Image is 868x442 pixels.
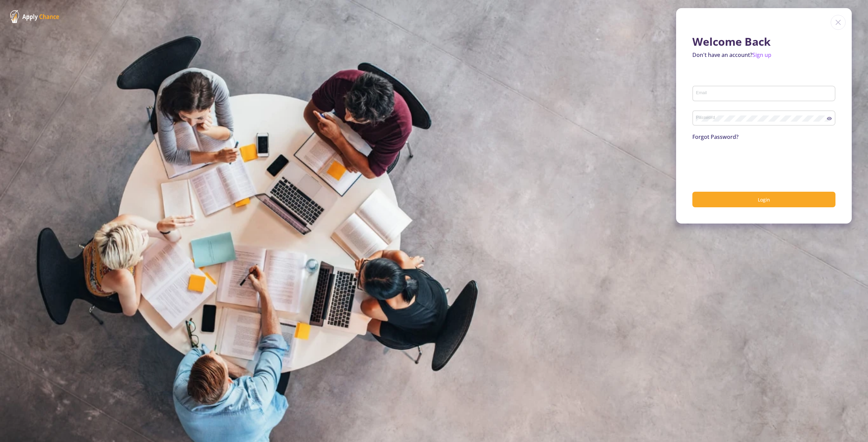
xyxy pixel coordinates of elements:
h1: Welcome Back [692,35,835,48]
img: close icon [831,15,846,30]
span: Login [758,196,770,203]
button: Login [692,192,835,208]
a: Sign up [752,51,771,59]
iframe: reCAPTCHA [692,149,795,175]
img: ApplyChance Logo [10,10,59,23]
p: Don't have an account? [692,51,835,59]
a: Forgot Password? [692,133,738,141]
